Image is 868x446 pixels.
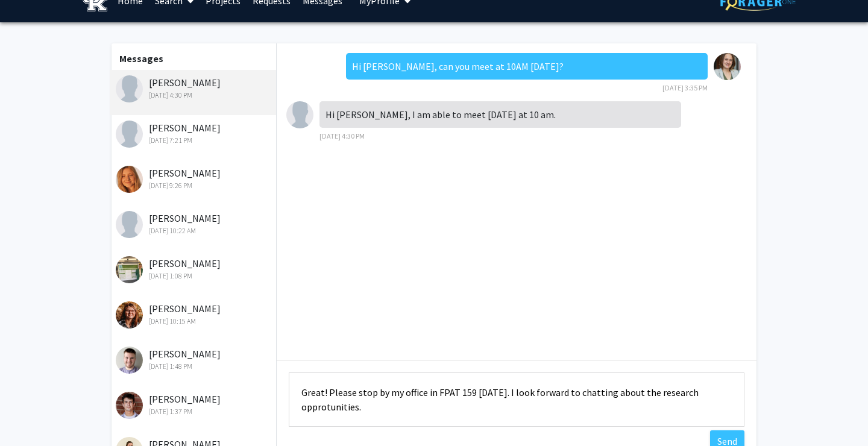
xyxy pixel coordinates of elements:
[116,301,273,327] div: [PERSON_NAME]
[319,101,681,128] div: Hi [PERSON_NAME], I am able to meet [DATE] at 10 am.
[116,166,143,193] img: Ariana Buttery
[346,53,708,80] div: Hi [PERSON_NAME], can you meet at 10AM [DATE]?
[289,372,744,427] textarea: Message
[116,256,273,281] div: [PERSON_NAME]
[319,131,365,140] span: [DATE] 4:30 PM
[116,347,273,372] div: [PERSON_NAME]
[116,75,143,102] img: Lauren Jordan
[116,180,273,191] div: [DATE] 9:26 PM
[116,271,273,281] div: [DATE] 1:08 PM
[116,90,273,101] div: [DATE] 4:30 PM
[116,166,273,191] div: [PERSON_NAME]
[116,135,273,146] div: [DATE] 7:21 PM
[116,211,143,238] img: Kamryn Camp
[714,53,741,80] img: Malgorzata Chwatko
[119,52,163,64] b: Messages
[116,301,143,328] img: Katelyn Straw
[116,121,143,148] img: McKenzie Wirtz
[9,392,51,437] iframe: Chat
[116,316,273,327] div: [DATE] 10:15 AM
[116,392,273,417] div: [PERSON_NAME]
[116,75,273,101] div: [PERSON_NAME]
[116,256,143,283] img: Josephine Traver
[116,392,143,419] img: Keshav Bhandari
[116,347,143,374] img: Isaac Dodson
[116,121,273,146] div: [PERSON_NAME]
[116,361,273,372] div: [DATE] 1:48 PM
[662,83,708,92] span: [DATE] 3:35 PM
[116,211,273,236] div: [PERSON_NAME]
[116,225,273,236] div: [DATE] 10:22 AM
[286,101,313,128] img: Lauren Jordan
[116,406,273,417] div: [DATE] 1:37 PM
